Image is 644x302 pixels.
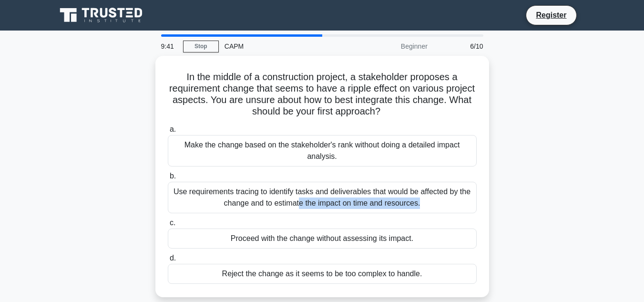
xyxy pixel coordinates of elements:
[433,37,489,56] div: 6/10
[167,71,478,118] h5: In the middle of a construction project, a stakeholder proposes a requirement change that seems t...
[168,229,477,249] div: Proceed with the change without assessing its impact.
[155,37,183,56] div: 9:41
[168,264,477,284] div: Reject the change as it seems to be too complex to handle.
[168,182,477,213] div: Use requirements tracing to identify tasks and deliverables that would be affected by the change ...
[170,172,176,180] span: b.
[170,254,176,262] span: d.
[530,9,572,21] a: Register
[170,219,175,227] span: c.
[168,135,477,167] div: Make the change based on the stakeholder's rank without doing a detailed impact analysis.
[170,125,176,133] span: a.
[183,41,219,52] a: Stop
[350,37,433,56] div: Beginner
[219,37,350,56] div: CAPM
